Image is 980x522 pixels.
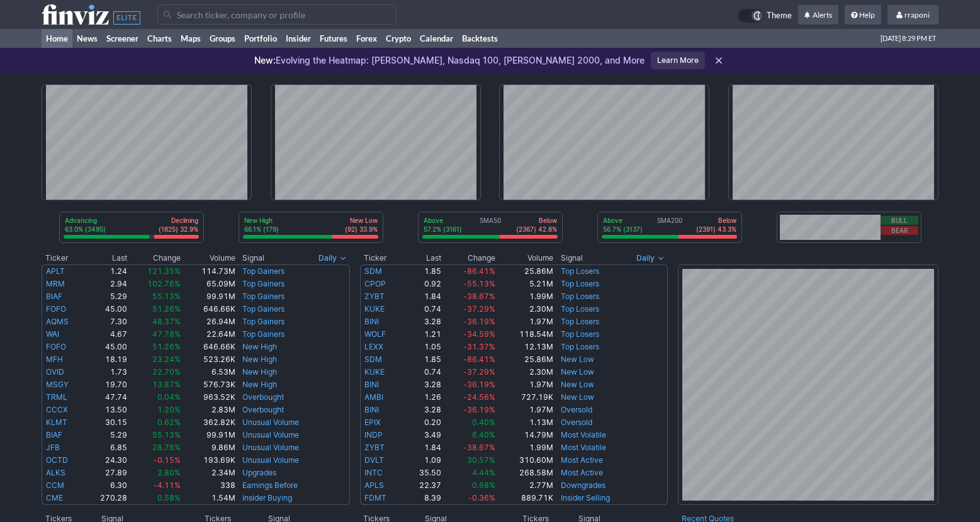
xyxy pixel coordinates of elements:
[181,378,235,391] td: 576.73K
[463,304,495,314] span: -37.29%
[181,252,235,264] th: Volume
[152,355,181,364] span: 23.24%
[603,216,643,225] p: Above
[561,405,592,414] a: Oversold
[496,264,553,278] td: 25.86M
[181,441,235,454] td: 9.86M
[364,443,385,452] a: ZYBT
[463,342,495,351] span: -31.37%
[381,29,415,48] a: Crypto
[404,366,442,378] td: 0.74
[157,493,181,502] span: 0.58%
[242,430,299,440] a: Unusual Volume
[242,417,299,427] a: Unusual Volume
[46,455,68,465] a: OCTD
[738,9,792,23] a: Theme
[516,216,557,225] p: Below
[845,5,881,25] a: Help
[696,225,736,234] p: (2391) 43.3%
[46,279,65,288] a: MRM
[496,341,553,353] td: 12.13M
[463,355,495,364] span: -86.41%
[463,279,495,288] span: -55.13%
[242,392,284,402] a: Overbought
[496,328,553,341] td: 118.54M
[254,54,645,67] p: Evolving the Heatmap: [PERSON_NAME], Nasdaq 100, [PERSON_NAME] 2000, and More
[404,492,442,505] td: 8.39
[496,252,553,264] th: Volume
[46,480,64,490] a: CCM
[205,29,240,48] a: Groups
[404,278,442,290] td: 0.92
[472,430,495,440] span: 6.40%
[561,266,599,276] a: Top Losers
[42,29,72,48] a: Home
[404,378,442,391] td: 3.28
[364,430,383,440] a: INDP
[46,367,64,377] a: OVID
[364,455,384,465] a: DVLT
[46,342,66,351] a: FOFO
[46,266,65,276] a: APLT
[152,304,181,314] span: 51.26%
[496,378,553,391] td: 1.97M
[181,429,235,441] td: 99.91M
[152,430,181,440] span: 55.13%
[364,292,385,301] a: ZYBT
[152,292,181,301] span: 55.13%
[242,253,264,263] span: Signal
[881,226,918,235] button: Bear
[364,367,385,377] a: KUKE
[651,52,705,69] a: Learn More
[364,279,386,288] a: CPOP
[472,417,495,427] span: 0.40%
[404,341,442,353] td: 1.05
[157,4,397,25] input: Search
[147,266,181,276] span: 121.35%
[102,29,143,48] a: Screener
[467,455,495,465] span: 30.57%
[561,443,606,452] a: Most Volatile
[244,225,279,234] p: 66.1% (179)
[84,429,128,441] td: 5.29
[422,216,558,235] div: SMA50
[496,290,553,303] td: 1.99M
[496,366,553,378] td: 2.30M
[472,468,495,477] span: 4.44%
[84,264,128,278] td: 1.24
[154,455,181,465] span: -0.15%
[458,29,502,48] a: Backtests
[84,467,128,479] td: 27.89
[561,430,606,440] a: Most Volatile
[242,480,298,490] a: Earnings Before
[152,380,181,389] span: 13.87%
[84,454,128,467] td: 24.30
[463,317,495,326] span: -36.19%
[318,252,337,264] span: Daily
[496,303,553,315] td: 2.30M
[364,468,383,477] a: INTC
[496,441,553,454] td: 1.99M
[404,353,442,366] td: 1.85
[242,266,284,276] a: Top Gainers
[463,392,495,402] span: -24.56%
[242,367,277,377] a: New High
[561,468,603,477] a: Most Active
[242,443,299,452] a: Unusual Volume
[904,10,930,20] span: rraponi
[468,493,495,502] span: -0.36%
[404,391,442,404] td: 1.26
[424,225,462,234] p: 57.2% (3161)
[181,366,235,378] td: 6.53M
[152,443,181,452] span: 28.76%
[242,455,299,465] a: Unusual Volume
[315,252,350,264] button: Signals interval
[242,279,284,288] a: Top Gainers
[242,493,292,502] a: Insider Buying
[516,225,557,234] p: (2367) 42.8%
[404,252,442,264] th: Last
[404,264,442,278] td: 1.85
[463,405,495,414] span: -36.19%
[242,380,277,389] a: New High
[463,443,495,452] span: -38.67%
